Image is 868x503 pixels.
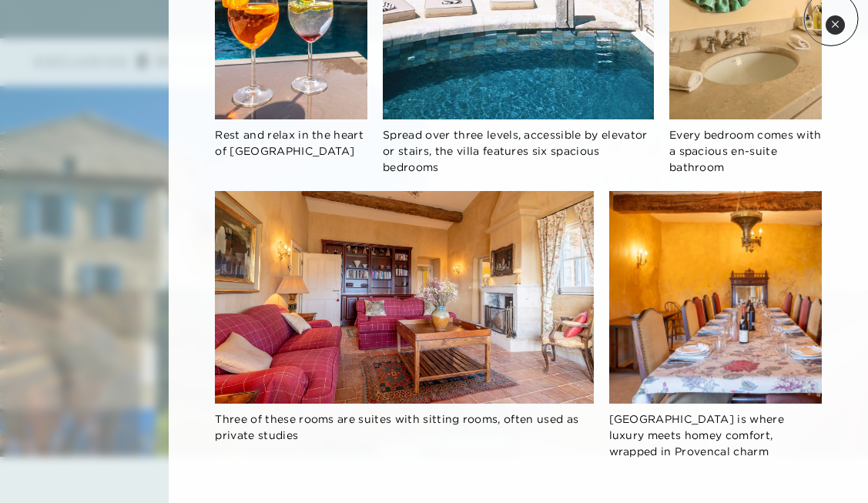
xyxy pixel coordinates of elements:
[215,412,578,442] span: Three of these rooms are suites with sitting rooms, often used as private studies
[797,432,868,503] iframe: Qualified Messenger
[383,128,647,174] span: Spread over three levels, accessible by elevator or stairs, the villa features six spacious bedrooms
[609,412,784,458] span: [GEOGRAPHIC_DATA] is where luxury meets homey comfort, wrapped in Provencal charm
[669,128,822,174] span: Every bedroom comes with a spacious en-suite bathroom
[215,128,364,158] span: Rest and relax in the heart of [GEOGRAPHIC_DATA]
